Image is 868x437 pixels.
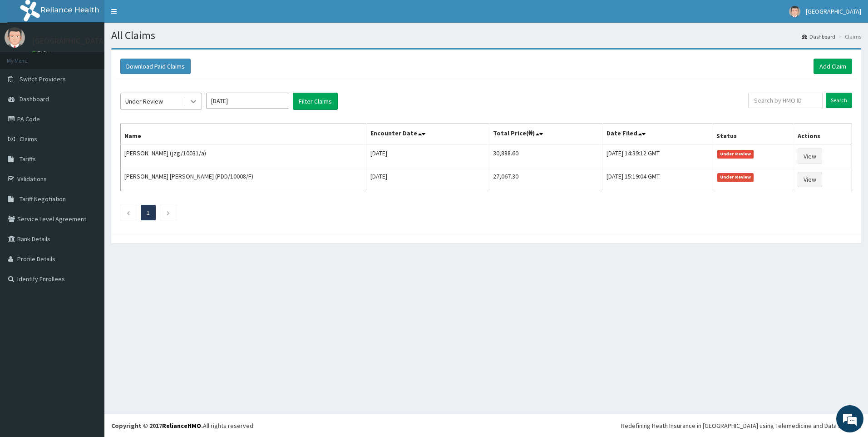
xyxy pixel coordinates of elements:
input: Search by HMO ID [748,93,823,108]
th: Name [121,124,367,145]
a: View [798,172,822,187]
h1: All Claims [111,30,861,41]
div: Minimize live chat window [149,5,171,26]
input: Search [826,93,852,108]
td: [DATE] [367,144,489,168]
th: Total Price(₦) [489,124,603,145]
button: Download Paid Claims [120,59,191,74]
a: RelianceHMO [162,422,201,430]
strong: Copyright © 2017 . [111,422,203,430]
span: Switch Providers [20,75,66,83]
textarea: Type your message and hit 'Enter' [5,248,173,280]
td: [PERSON_NAME] (jzg/10031/a) [121,144,367,168]
div: Redefining Heath Insurance in [GEOGRAPHIC_DATA] using Telemedicine and Data Science! [621,421,861,430]
td: [DATE] 14:39:12 GMT [603,144,712,168]
a: Dashboard [802,33,835,40]
div: Chat with us now [47,51,153,63]
p: [GEOGRAPHIC_DATA] [32,37,107,45]
a: Page 1 is your current page [147,209,150,217]
td: [PERSON_NAME] [PERSON_NAME] (PDD/10008/F) [121,168,367,191]
div: Under Review [125,97,163,106]
footer: All rights reserved. [104,414,868,437]
a: Online [32,50,54,56]
input: Select Month and Year [207,93,288,109]
li: Claims [836,33,861,40]
a: Next page [166,209,170,217]
a: Previous page [126,209,130,217]
a: Add Claim [814,59,852,74]
th: Date Filed [603,124,712,145]
button: Filter Claims [293,93,338,110]
span: Claims [20,135,37,143]
td: 27,067.30 [489,168,603,191]
span: Under Review [717,150,754,158]
img: d_794563401_company_1708531726252_794563401 [17,45,37,68]
td: 30,888.60 [489,144,603,168]
a: View [798,149,822,164]
th: Actions [794,124,852,145]
span: Dashboard [20,95,49,103]
td: [DATE] [367,168,489,191]
span: Tariffs [20,155,36,163]
td: [DATE] 15:19:04 GMT [603,168,712,191]
span: Tariff Negotiation [20,195,66,203]
img: User Image [789,6,800,17]
th: Status [712,124,794,145]
img: User Image [5,27,25,48]
th: Encounter Date [367,124,489,145]
span: We're online! [53,114,125,206]
span: [GEOGRAPHIC_DATA] [806,7,861,15]
span: Under Review [717,173,754,181]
